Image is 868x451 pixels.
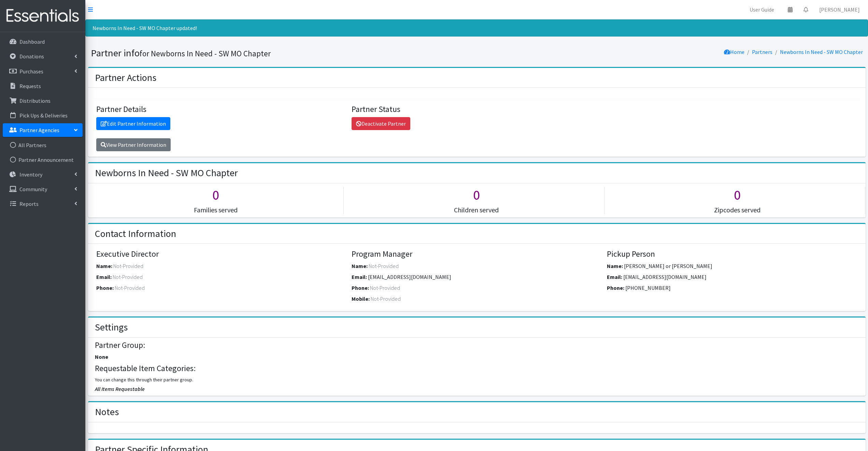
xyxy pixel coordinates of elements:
[95,322,128,333] h2: Settings
[3,65,83,78] a: Purchases
[3,109,83,122] a: Pick Ups & Deliveries
[3,50,83,63] a: Donations
[96,117,170,130] a: Edit Partner Information
[607,284,624,292] label: Phone:
[371,295,401,302] span: Not-Provided
[3,94,83,108] a: Distributions
[349,187,604,203] h1: 0
[96,284,114,292] label: Phone:
[95,167,238,179] h2: Newborns In Need - SW MO Chapter
[3,79,83,93] a: Requests
[744,3,780,16] a: User Guide
[95,353,108,361] label: None
[96,104,346,114] h4: Partner Details
[88,206,343,214] h5: Families served
[19,38,45,45] p: Dashboard
[19,127,59,133] p: Partner Agencies
[19,200,39,207] p: Reports
[95,228,176,240] h2: Contact Information
[19,171,42,178] p: Inventory
[96,273,112,281] label: Email:
[607,262,623,270] label: Name:
[96,249,346,259] h4: Executive Director
[780,48,863,55] a: Newborns In Need - SW MO Chapter
[95,72,156,84] h2: Partner Actions
[3,168,83,181] a: Inventory
[3,138,83,152] a: All Partners
[113,273,143,280] span: Not-Provided
[91,47,474,59] h1: Partner info
[95,364,858,374] h4: Requestable Item Categories:
[624,263,712,269] span: [PERSON_NAME] or [PERSON_NAME]
[352,117,410,130] a: Deactivate Partner
[352,104,602,114] h4: Partner Status
[140,48,271,58] small: for Newborns In Need - SW MO Chapter
[352,249,602,259] h4: Program Manager
[96,138,171,151] a: View Partner Information
[3,123,83,137] a: Partner Agencies
[19,68,43,75] p: Purchases
[368,273,451,280] span: [EMAIL_ADDRESS][DOMAIN_NAME]
[96,262,112,270] label: Name:
[19,53,44,60] p: Donations
[3,182,83,196] a: Community
[625,284,671,291] span: [PHONE_NUMBER]
[352,284,369,292] label: Phone:
[3,197,83,211] a: Reports
[623,273,707,280] span: [EMAIL_ADDRESS][DOMAIN_NAME]
[370,284,400,291] span: Not-Provided
[19,97,51,104] p: Distributions
[752,48,772,55] a: Partners
[607,273,622,281] label: Email:
[3,35,83,48] a: Dashboard
[352,273,367,281] label: Email:
[724,48,744,55] a: Home
[610,206,865,214] h5: Zipcodes served
[369,263,399,269] span: Not-Provided
[3,153,83,167] a: Partner Announcement
[352,262,368,270] label: Name:
[19,83,41,89] p: Requests
[19,112,68,119] p: Pick Ups & Deliveries
[95,385,145,392] span: All Items Requestable
[19,186,47,193] p: Community
[88,187,343,203] h1: 0
[95,340,858,350] h4: Partner Group:
[3,4,83,27] img: HumanEssentials
[814,3,865,16] a: [PERSON_NAME]
[610,187,865,203] h1: 0
[352,295,370,303] label: Mobile:
[95,376,858,383] p: You can change this through their partner group.
[607,249,857,259] h4: Pickup Person
[95,406,119,418] h2: Notes
[113,263,143,269] span: Not-Provided
[349,206,604,214] h5: Children served
[85,19,868,37] div: Newborns In Need - SW MO Chapter updated!
[115,284,145,291] span: Not-Provided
